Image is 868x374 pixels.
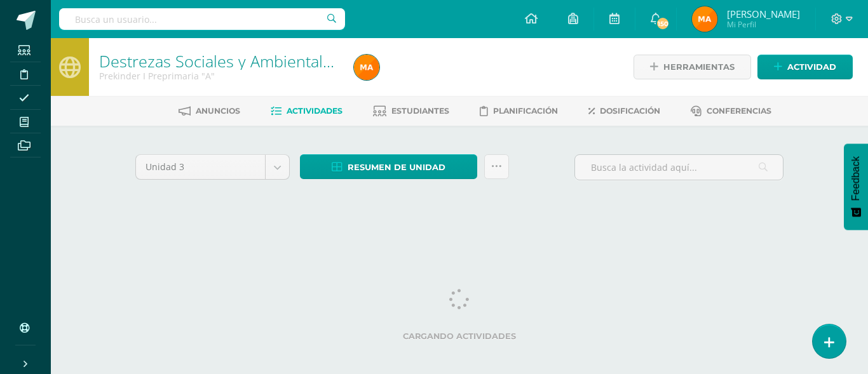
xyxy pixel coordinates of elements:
a: Anuncios [179,101,240,121]
a: Resumen de unidad [300,154,477,179]
span: Herramientas [663,55,735,79]
span: Dosificación [600,106,660,116]
a: Planificación [480,101,558,121]
a: Destrezas Sociales y Ambientales [99,50,339,72]
a: Actividad [757,55,853,79]
a: Unidad 3 [136,155,289,179]
span: Actividades [287,106,342,116]
a: Dosificación [588,101,660,121]
span: Actividad [787,55,836,79]
a: Herramientas [634,55,751,79]
a: Actividades [271,101,342,121]
input: Busca la actividad aquí... [575,155,783,180]
span: Resumen de unidad [348,156,445,179]
img: 457669d3d2726916090ab4ac0b5a95ca.png [354,55,379,80]
span: Anuncios [196,106,240,116]
span: [PERSON_NAME] [727,8,800,20]
span: Estudiantes [391,106,449,116]
span: 150 [656,17,670,30]
a: Conferencias [691,101,771,121]
a: Estudiantes [373,101,449,121]
span: Unidad 3 [146,155,255,179]
span: Conferencias [707,106,771,116]
label: Cargando actividades [135,331,783,341]
button: Feedback - Mostrar encuesta [844,144,868,230]
input: Busca un usuario... [59,8,345,30]
img: 457669d3d2726916090ab4ac0b5a95ca.png [692,6,717,32]
span: Planificación [493,106,558,116]
span: Feedback [850,156,862,201]
div: Prekinder I Preprimaria 'A' [99,70,339,82]
h1: Destrezas Sociales y Ambientales [99,52,339,70]
span: Mi Perfil [727,19,800,30]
